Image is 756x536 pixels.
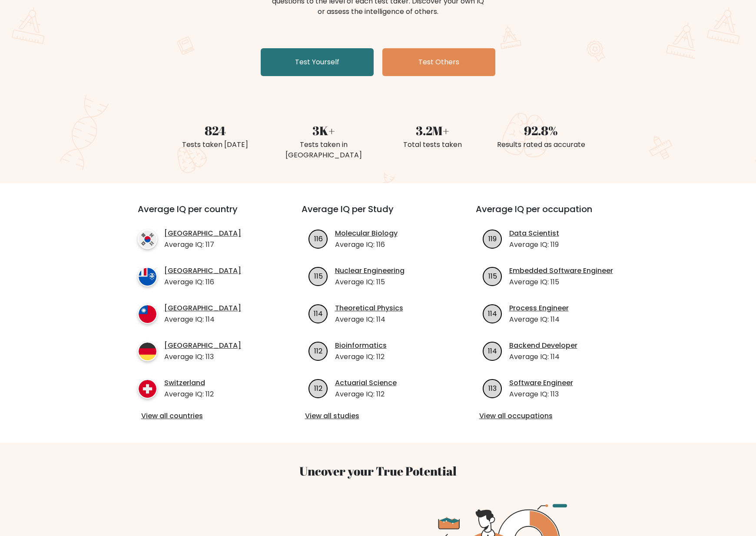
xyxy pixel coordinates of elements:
text: 119 [488,233,497,243]
a: Embedded Software Engineer [509,266,613,276]
h3: Uncover your True Potential [96,464,660,479]
p: Average IQ: 117 [164,240,241,250]
img: country [138,230,157,249]
text: 113 [488,383,497,393]
img: country [138,267,157,286]
div: 3.2M+ [383,121,481,140]
a: Theoretical Physics [335,303,403,313]
a: [GEOGRAPHIC_DATA] [164,340,241,351]
p: Average IQ: 112 [335,389,397,400]
a: Molecular Biology [335,228,398,239]
text: 114 [488,346,497,356]
a: [GEOGRAPHIC_DATA] [164,266,241,276]
p: Average IQ: 115 [509,277,613,287]
p: Average IQ: 116 [335,240,398,250]
text: 114 [488,308,497,318]
div: Total tests taken [383,140,481,150]
a: [GEOGRAPHIC_DATA] [164,303,241,313]
a: Actuarial Science [335,378,397,388]
a: Bioinformatics [335,340,387,351]
a: Nuclear Engineering [335,266,405,276]
a: Data Scientist [509,228,559,239]
a: Backend Developer [509,340,577,351]
a: [GEOGRAPHIC_DATA] [164,228,241,239]
p: Average IQ: 114 [164,314,241,325]
text: 112 [314,383,322,393]
p: Average IQ: 114 [509,352,577,362]
div: 3K+ [275,121,373,140]
a: View all studies [305,411,451,421]
text: 114 [314,308,323,318]
p: Average IQ: 114 [509,314,569,325]
p: Average IQ: 114 [335,314,403,325]
div: Results rated as accurate [492,140,590,150]
text: 112 [314,346,322,356]
text: 115 [488,271,497,281]
img: country [138,342,157,361]
img: country [138,304,157,324]
a: Switzerland [164,378,214,388]
div: Tests taken in [GEOGRAPHIC_DATA] [275,140,373,160]
p: Average IQ: 112 [335,352,387,362]
a: Test Others [382,48,495,76]
p: Average IQ: 112 [164,389,214,400]
p: Average IQ: 116 [164,277,241,287]
div: 92.8% [492,121,590,140]
p: Average IQ: 113 [164,352,241,362]
h3: Average IQ per country [138,204,270,225]
img: country [138,379,157,399]
text: 115 [314,271,322,281]
a: Process Engineer [509,303,569,313]
h3: Average IQ per Study [302,204,455,225]
p: Average IQ: 115 [335,277,405,287]
div: 824 [166,121,264,140]
div: Tests taken [DATE] [166,140,264,150]
a: View all countries [141,411,267,421]
a: Software Engineer [509,378,573,388]
p: Average IQ: 113 [509,389,573,400]
a: Test Yourself [261,48,374,76]
p: Average IQ: 119 [509,240,559,250]
text: 116 [314,233,322,243]
a: View all occupations [479,411,626,421]
h3: Average IQ per occupation [476,204,629,225]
